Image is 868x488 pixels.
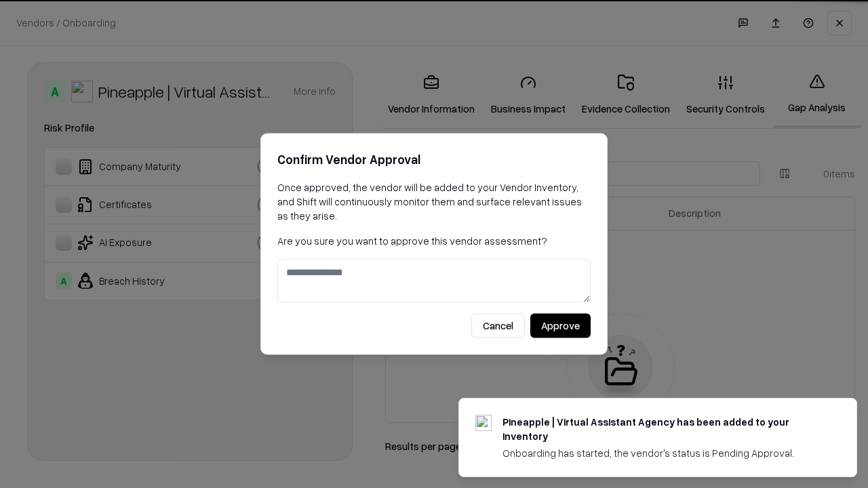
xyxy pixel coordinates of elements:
h2: Confirm Vendor Approval [277,150,591,169]
button: Cancel [471,314,525,338]
div: Onboarding has started, the vendor's status is Pending Approval. [502,446,824,460]
div: Pineapple | Virtual Assistant Agency has been added to your inventory [502,415,824,443]
button: Approve [530,314,591,338]
p: Are you sure you want to approve this vendor assessment? [277,234,591,248]
img: trypineapple.com [475,415,492,431]
p: Once approved, the vendor will be added to your Vendor Inventory, and Shift will continuously mon... [277,180,591,223]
